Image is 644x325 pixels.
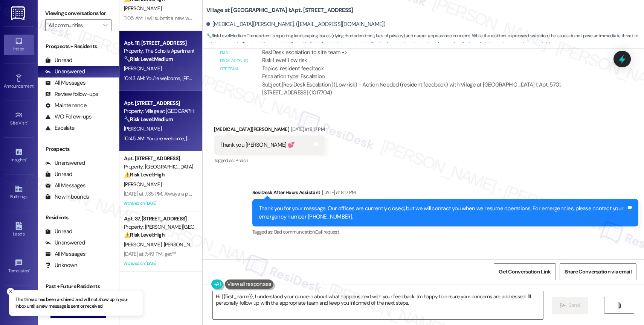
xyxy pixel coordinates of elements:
span: • [34,82,35,88]
div: Property: Village at [GEOGRAPHIC_DATA] I [124,107,194,115]
div: Residents [38,214,119,222]
div: [MEDICAL_DATA][PERSON_NAME]. ([EMAIL_ADDRESS][DOMAIN_NAME]) [206,20,386,28]
input: All communities [49,19,99,31]
span: [PERSON_NAME] [124,241,164,248]
div: Prospects + Residents [38,43,119,50]
div: 10:43 AM: You're welcome, [PERSON_NAME]! I'll let you know as soon as I hear back from the team. [124,75,337,82]
div: Review follow-ups [45,90,98,98]
div: ResiDesk escalation to site team -> Risk Level: Low risk Topics: resident feedback Escalation typ... [262,49,594,81]
div: Unanswered [45,159,85,167]
div: Apt. 37, [STREET_ADDRESS] [124,215,194,223]
strong: 🔧 Risk Level: Medium [206,33,246,39]
span: • [26,156,27,161]
div: Apt. 111, [STREET_ADDRESS] [124,39,194,47]
div: Property: [GEOGRAPHIC_DATA] [124,163,194,171]
strong: ⚠️ Risk Level: High [124,171,165,178]
img: ResiDesk Logo [11,6,26,20]
div: Unanswered [45,239,85,247]
div: Apt. [STREET_ADDRESS] [124,155,194,162]
strong: 🔧 Risk Level: Medium [124,116,173,123]
span: : The resident is reporting landscaping issues (dying rhododendrons, lack of privacy) and carpet ... [206,32,644,48]
span: [PERSON_NAME] [124,5,162,12]
b: Village at [GEOGRAPHIC_DATA] I: Apt. [STREET_ADDRESS] [206,6,353,14]
div: Apt. [STREET_ADDRESS] [124,99,194,107]
div: [MEDICAL_DATA][PERSON_NAME] [214,125,325,136]
div: All Messages [45,250,85,258]
span: Bad communication , [274,229,315,235]
strong: 🔧 Risk Level: Medium [124,56,173,62]
button: Close toast [7,288,14,295]
label: Viewing conversations for [45,8,111,19]
div: ResiDesk After Hours Assistant [252,188,638,199]
a: Templates • [4,257,34,277]
a: Insights • [4,146,34,166]
strong: ⚠️ Risk Level: High [124,231,165,238]
div: All Messages [45,79,85,87]
div: 11:05 AM: I will submit a new work order if need be. Could you confirm whether maintenance has pe... [124,15,383,21]
span: Praise [235,157,248,164]
a: Leads [4,220,34,240]
div: Unread [45,170,72,178]
p: This thread has been archived and will not show up in your inbox until a new message is sent or r... [15,296,137,310]
div: Unanswered [45,68,85,76]
a: Account [4,293,34,314]
div: Prospects [38,145,119,153]
div: [DATE] at 8:17 PM [320,188,356,196]
button: Get Conversation Link [494,263,555,280]
div: [DATE] at 7:49 PM: get** [124,251,176,257]
div: WO Follow-ups [45,113,92,121]
div: Subject: [ResiDesk Escalation] (Low risk) - Action Needed (resident feedback) with Village at [GE... [262,81,594,97]
div: Tagged as: [252,226,638,237]
span: [PERSON_NAME] [124,125,162,132]
div: Archived on [DATE] [123,259,194,268]
div: All Messages [45,182,85,190]
div: Archived on [DATE] [123,199,194,208]
div: Tagged as: [214,155,325,166]
div: New Inbounds [45,193,89,201]
div: Thank you [PERSON_NAME] 💕 [220,141,295,149]
i:  [103,22,107,28]
div: Unknown [45,261,77,269]
button: Share Conversation via email [560,263,636,280]
button: Send [552,297,588,314]
div: [DATE] at 7:35 PM: Always a pleasure, [PERSON_NAME]! [124,190,245,197]
div: Property: The Scholls Apartments [124,47,194,55]
a: Site Visit • [4,109,34,129]
div: Escalate [45,124,75,132]
span: [PERSON_NAME] [124,181,162,188]
div: Property: [PERSON_NAME][GEOGRAPHIC_DATA] [124,223,194,231]
span: Call request [315,229,339,235]
span: Get Conversation Link [499,268,551,276]
div: Past + Future Residents [38,282,119,290]
textarea: Hi {{first_name}}, I understand your concern about what happens next with your feedback. I'm happ... [213,291,543,319]
a: Buildings [4,182,34,203]
div: Email escalation to site team [220,49,249,73]
i:  [616,302,622,308]
div: [DATE] at 8:17 PM [289,125,325,133]
span: • [27,119,28,125]
span: • [29,267,30,272]
span: [PERSON_NAME] [163,241,201,248]
div: Thank you for your message. Our offices are currently closed, but we will contact you when we res... [259,205,626,221]
div: Maintenance [45,102,87,109]
i:  [560,302,565,308]
span: [PERSON_NAME] [124,65,162,72]
div: Unread [45,56,72,64]
span: Share Conversation via email [565,268,632,276]
div: Unread [45,228,72,235]
a: Inbox [4,35,34,55]
div: 10:45 AM: You are welcome, [MEDICAL_DATA]! [124,135,225,142]
span: Send [568,301,580,309]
